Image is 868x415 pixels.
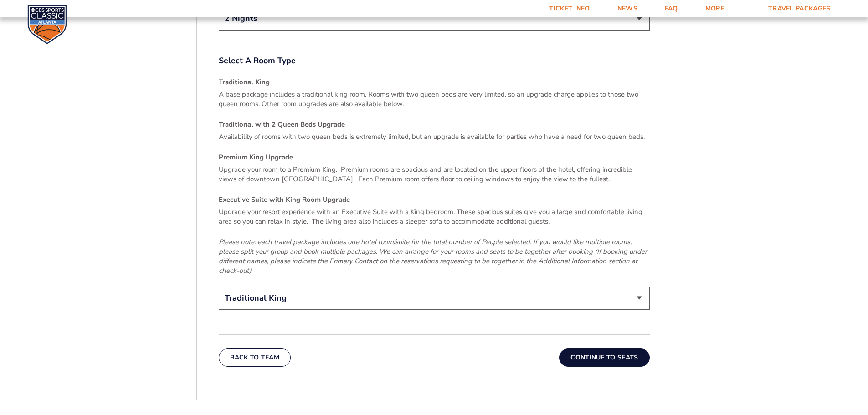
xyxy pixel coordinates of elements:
h4: Traditional with 2 Queen Beds Upgrade [219,120,650,129]
label: Select A Room Type [219,55,650,67]
h4: Premium King Upgrade [219,153,650,162]
p: Upgrade your room to a Premium King. Premium rooms are spacious and are located on the upper floo... [219,165,650,184]
p: A base package includes a traditional king room. Rooms with two queen beds are very limited, so a... [219,90,650,109]
h4: Traditional King [219,77,650,87]
button: Back To Team [219,348,291,367]
h4: Executive Suite with King Room Upgrade [219,195,650,205]
em: Please note: each travel package includes one hotel room/suite for the total number of People sel... [219,237,647,275]
img: CBS Sports Classic [27,5,67,44]
p: Upgrade your resort experience with an Executive Suite with a King bedroom. These spacious suites... [219,207,650,226]
p: Availability of rooms with two queen beds is extremely limited, but an upgrade is available for p... [219,132,650,142]
button: Continue To Seats [559,348,649,367]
